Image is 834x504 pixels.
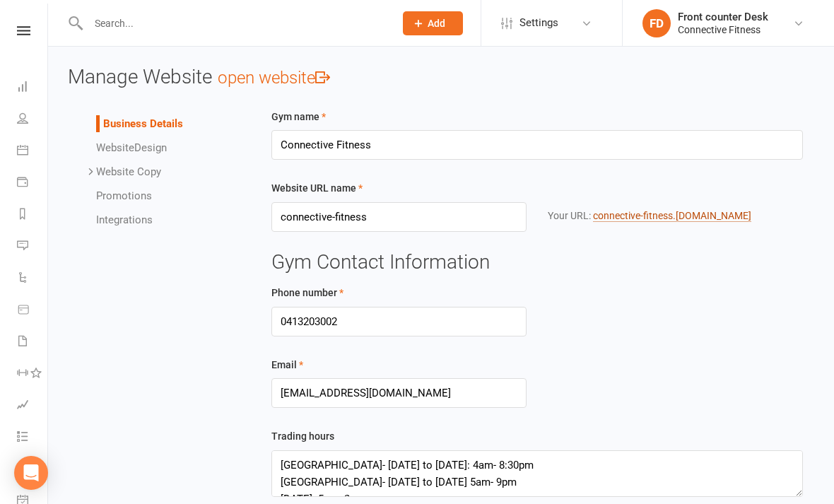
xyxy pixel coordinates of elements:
h3: Manage Website [68,66,814,88]
a: Assessments [17,390,49,422]
div: Your URL: [548,208,803,223]
div: FD [642,9,671,37]
a: Payments [17,168,49,199]
a: Dashboard [17,72,49,104]
span: Settings [519,7,558,39]
div: Front counter Desk [678,11,768,23]
a: Business Details [103,117,183,130]
a: Product Sales [17,295,49,327]
h3: Gym Contact Information [271,252,804,274]
input: Search... [84,13,384,33]
button: Add [403,11,463,35]
span: Website [96,141,134,154]
label: Website URL name [271,180,363,196]
a: People [17,104,49,136]
a: What's New [17,454,49,486]
span: Add [428,18,445,29]
a: open website [218,68,330,88]
textarea: [GEOGRAPHIC_DATA]- [DATE] to [DATE]: 4am- 8:30pm [GEOGRAPHIC_DATA]- [DATE] to [DATE] 5am- 9pm [DA... [271,450,804,497]
label: Phone number [271,285,343,300]
a: Integrations [96,213,153,226]
a: WebsiteDesign [96,141,167,154]
label: Email [271,357,303,373]
a: Website Copy [96,165,161,178]
div: Connective Fitness [678,23,768,36]
label: Gym name [271,109,326,124]
a: Calendar [17,136,49,168]
label: Trading hours [271,428,334,444]
a: Reports [17,199,49,231]
a: connective-fitness.[DOMAIN_NAME] [593,210,751,222]
div: Open Intercom Messenger [14,456,48,490]
a: Promotions [96,189,152,202]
